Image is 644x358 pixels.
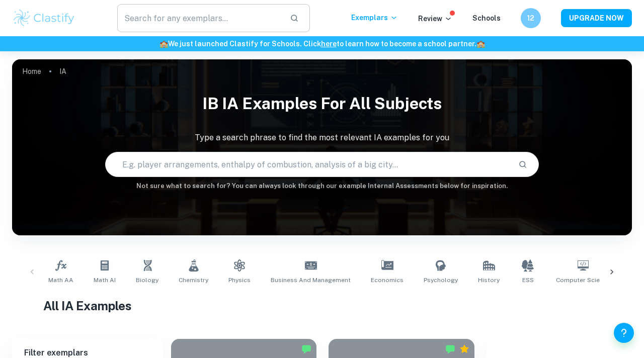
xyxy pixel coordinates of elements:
[418,13,452,24] p: Review
[43,297,601,315] h1: All IA Examples
[522,276,534,285] span: ESS
[321,40,337,48] a: here
[614,323,634,343] button: Help and Feedback
[472,14,501,22] a: Schools
[12,132,632,144] p: Type a search phrase to find the most relevant IA examples for you
[556,276,610,285] span: Computer Science
[94,276,116,285] span: Math AI
[459,344,469,354] div: Premium
[159,40,168,48] span: 🏫
[48,276,73,285] span: Math AA
[445,344,455,354] img: Marked
[12,181,632,191] h6: Not sure what to search for? You can always look through our example Internal Assessments below f...
[22,64,41,78] a: Home
[2,38,642,49] h6: We just launched Clastify for Schools. Click to learn how to become a school partner.
[478,276,500,285] span: History
[117,4,282,32] input: Search for any exemplars...
[525,13,537,24] h6: 12
[59,66,66,77] p: IA
[12,8,76,28] img: Clastify logo
[136,276,158,285] span: Biology
[301,344,311,354] img: Marked
[514,156,531,173] button: Search
[371,276,404,285] span: Economics
[228,276,251,285] span: Physics
[424,276,458,285] span: Psychology
[561,9,632,27] button: UPGRADE NOW
[179,276,208,285] span: Chemistry
[521,8,541,28] button: 12
[106,150,510,178] input: E.g. player arrangements, enthalpy of combustion, analysis of a big city...
[12,87,632,120] h1: IB IA examples for all subjects
[271,276,351,285] span: Business and Management
[351,12,398,23] p: Exemplars
[476,40,485,48] span: 🏫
